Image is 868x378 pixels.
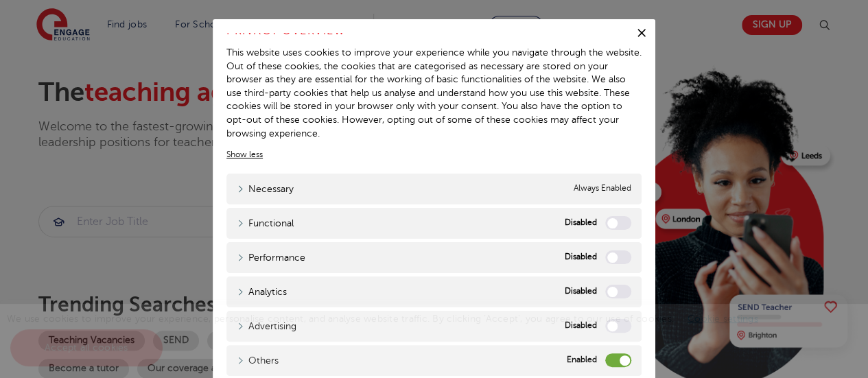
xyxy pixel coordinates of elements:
[574,182,631,196] span: Always Enabled
[237,285,287,299] a: Analytics
[688,314,758,324] a: Cookie settings
[237,216,294,231] a: Functional
[237,250,305,265] a: Performance
[7,314,772,353] span: We use cookies to improve your experience, personalise content, and analyse website traffic. By c...
[10,329,163,366] a: Accept all cookies
[226,148,263,161] a: Show more
[237,182,294,196] a: Necessary
[226,46,642,140] div: This website uses cookies to improve your experience while you navigate through the website. Out ...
